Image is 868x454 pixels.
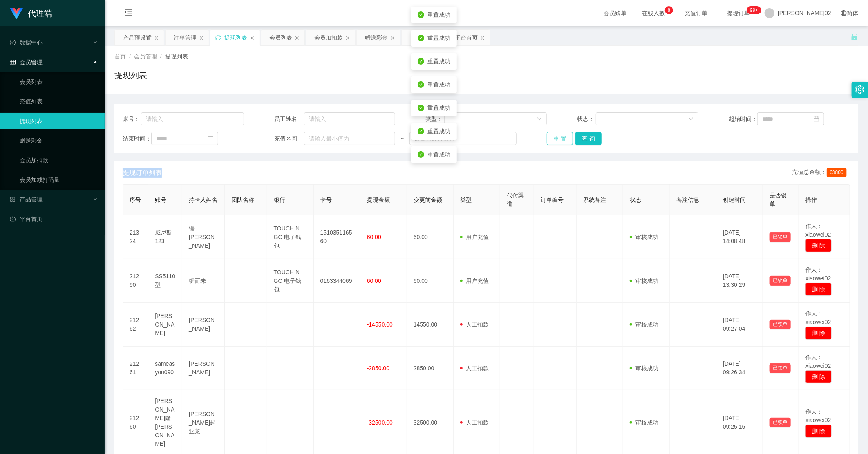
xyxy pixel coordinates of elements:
button: 删 除 [805,327,832,340]
i: 图标： 日历 [814,116,819,122]
span: 卡号 [320,197,332,203]
i: 图标：check-circle [418,105,424,111]
td: 威尼斯123 [148,215,182,259]
font: 用户充值 [466,234,489,240]
div: 赠送彩金 [365,30,388,45]
span: 代付渠道 [507,192,524,207]
span: 操作 [805,197,817,203]
td: [PERSON_NAME] [148,303,182,347]
td: [DATE] 09:26:34 [716,347,763,390]
font: 用户充值 [466,277,489,284]
td: sameasyou090 [148,347,182,390]
span: 持卡人姓名 [189,197,217,203]
td: 14550.00 [407,303,454,347]
div: 会员加扣款 [314,30,343,45]
i: 图标： 日历 [208,136,213,141]
i: 图标：check-circle [418,81,424,88]
td: 60.00 [407,259,454,303]
span: 类型 [460,197,472,203]
sup: 8 [665,6,673,14]
font: 审核成功 [635,365,658,371]
a: 图标： 仪表板平台首页 [10,211,98,227]
td: 21324 [123,215,148,259]
span: 提现金额 [367,197,390,203]
font: 充值订单 [685,10,707,16]
sup: 1113 [747,6,761,14]
span: 结束时间： [123,134,151,143]
i: 图标： 关闭 [345,36,350,40]
a: 会员加扣款 [20,152,98,168]
font: 人工扣款 [466,419,489,426]
button: 删 除 [805,283,832,296]
i: 图标： 同步 [215,35,221,40]
button: 查 询 [575,132,602,145]
span: 状态 [630,197,641,203]
span: 作人：xiaowei02 [805,223,831,238]
span: -14550.00 [367,321,393,328]
span: 系统备注 [583,197,606,203]
i: 图标：check-circle [418,58,424,65]
i: 图标： 关闭 [295,36,300,40]
a: 会员列表 [20,74,98,90]
div: 产品预设置 [123,30,152,45]
font: 审核成功 [635,419,658,426]
td: [PERSON_NAME] [182,303,225,347]
span: 作人：xiaowei02 [805,310,831,325]
font: 审核成功 [635,321,658,328]
p: 8 [668,6,671,14]
i: 图标： 关闭 [154,36,159,40]
i: 图标：check-circle [418,11,424,18]
i: 图标： menu-fold [114,0,142,27]
i: 图标：check-circle [418,35,424,41]
td: TOUCH N GO 电子钱包 [267,259,314,303]
a: 会员加减打码量 [20,172,98,188]
div: 充值列表 [410,30,433,45]
button: 删 除 [805,370,832,383]
div: 平台首页 [455,30,478,45]
span: 63800 [827,168,847,177]
span: 订单编号 [541,197,564,203]
i: 图标： 设置 [855,85,864,94]
span: 序号 [130,197,141,203]
i: 图标：check-circle [418,128,424,134]
span: 重置成功 [427,81,450,88]
span: 账号： [123,115,141,123]
i: 图标：check-circle [418,151,424,158]
span: / [160,53,162,60]
button: 删 除 [805,425,832,438]
span: 员工姓名： [274,115,304,123]
span: -32500.00 [367,419,393,426]
a: 代理端 [10,10,52,16]
div: 提现列表 [224,30,247,45]
button: 已锁单 [770,232,791,242]
span: 作人：xiaowei02 [805,408,831,423]
td: 锯[PERSON_NAME] [182,215,225,259]
i: 图标： 关闭 [390,36,395,40]
button: 已锁单 [770,418,791,427]
span: 会员管理 [134,53,157,60]
span: 首页 [114,53,126,60]
td: 21262 [123,303,148,347]
i: 图标： AppStore-O [10,197,16,202]
div: 会员列表 [269,30,292,45]
i: 图标： 向下 [537,116,542,122]
img: logo.9652507e.png [10,8,23,20]
span: 变更前金额 [414,197,442,203]
span: ~ [395,134,409,143]
i: 图标： global [841,10,847,16]
font: 会员管理 [20,59,43,65]
font: 产品管理 [20,196,43,203]
span: 创建时间 [723,197,746,203]
span: / [129,53,131,60]
button: 已锁单 [770,276,791,286]
font: 审核成功 [635,277,658,284]
input: 请输入 [304,112,395,125]
span: 类型： [426,115,445,123]
span: 起始时间： [729,115,757,123]
font: 审核成功 [635,234,658,240]
span: 作人：xiaowei02 [805,266,831,282]
a: 充值列表 [20,93,98,110]
font: 人工扣款 [466,321,489,328]
input: 请输入最小值为 [304,132,395,145]
td: [DATE] 09:27:04 [716,303,763,347]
